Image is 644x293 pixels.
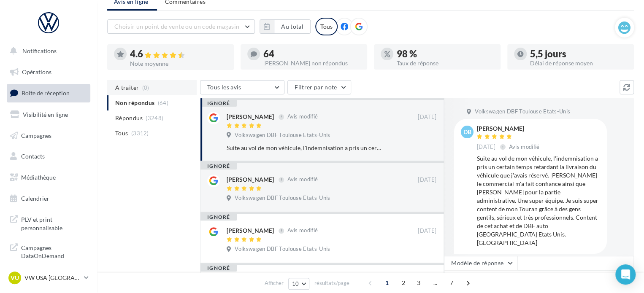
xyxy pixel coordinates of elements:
[5,190,92,207] a: Calendrier
[509,143,540,150] span: Avis modifié
[412,276,425,290] span: 3
[200,100,237,107] div: ignoré
[5,148,92,165] a: Contacts
[114,23,239,30] span: Choisir un point de vente ou un code magasin
[23,111,68,118] span: Visibilité en ligne
[130,49,227,59] div: 4.6
[227,144,382,152] div: Suite au vol de mon véhicule, l'indemnisation a pris un certain temps retardant la livraison du v...
[115,114,143,122] span: Répondus
[477,143,495,151] span: [DATE]
[235,245,330,253] span: Volkswagen DBF Toulouse Etats-Unis
[7,270,90,286] a: VU VW USA [GEOGRAPHIC_DATA]
[315,18,338,35] div: Tous
[397,276,410,290] span: 2
[288,278,310,290] button: 10
[200,80,284,94] button: Tous les avis
[274,19,311,34] button: Au total
[227,113,274,121] div: [PERSON_NAME]
[24,274,81,282] p: VW USA [GEOGRAPHIC_DATA]
[21,214,87,232] span: PLV et print personnalisable
[21,132,51,139] span: Campagnes
[5,239,92,263] a: Campagnes DataOnDemand
[477,126,541,132] div: [PERSON_NAME]
[207,83,241,91] span: Tous les avis
[21,195,49,202] span: Calendrier
[11,274,19,282] span: VU
[418,113,436,121] span: [DATE]
[287,176,318,183] span: Avis modifié
[287,227,318,234] span: Avis modifié
[475,108,570,116] span: Volkswagen DBF Toulouse Etats-Unis
[314,279,349,287] span: résultats/page
[22,89,70,97] span: Boîte de réception
[292,280,299,287] span: 10
[21,242,87,260] span: Campagnes DataOnDemand
[418,227,436,235] span: [DATE]
[22,68,51,75] span: Opérations
[200,163,237,169] div: ignoré
[463,128,471,136] span: DB
[227,226,274,235] div: [PERSON_NAME]
[428,276,442,290] span: ...
[287,80,351,94] button: Filtrer par note
[146,115,163,121] span: (3248)
[265,279,284,287] span: Afficher
[200,265,237,271] div: ignoré
[107,19,255,34] button: Choisir un point de vente ou un code magasin
[397,49,494,59] div: 98 %
[5,169,92,186] a: Médiathèque
[115,83,139,92] span: A traiter
[21,174,56,181] span: Médiathèque
[418,176,436,184] span: [DATE]
[5,42,89,60] button: Notifications
[263,49,360,59] div: 64
[5,210,92,235] a: PLV et print personnalisable
[142,84,149,91] span: (0)
[130,61,227,67] div: Note moyenne
[444,256,517,270] button: Modèle de réponse
[5,127,92,145] a: Campagnes
[115,129,128,137] span: Tous
[477,154,600,247] div: Suite au vol de mon véhicule, l'indemnisation a pris un certain temps retardant la livraison du v...
[530,49,627,59] div: 5,5 jours
[5,106,92,124] a: Visibilité en ligne
[397,60,494,66] div: Taux de réponse
[227,175,274,184] div: [PERSON_NAME]
[235,132,330,139] span: Volkswagen DBF Toulouse Etats-Unis
[200,214,237,220] div: ignoré
[235,194,330,202] span: Volkswagen DBF Toulouse Etats-Unis
[380,276,394,290] span: 1
[530,60,627,66] div: Délai de réponse moyen
[21,153,45,160] span: Contacts
[615,264,636,285] div: Open Intercom Messenger
[260,19,311,34] button: Au total
[22,47,57,54] span: Notifications
[445,276,458,290] span: 7
[5,63,92,81] a: Opérations
[131,130,149,137] span: (3312)
[287,113,318,120] span: Avis modifié
[5,84,92,102] a: Boîte de réception
[263,60,360,66] div: [PERSON_NAME] non répondus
